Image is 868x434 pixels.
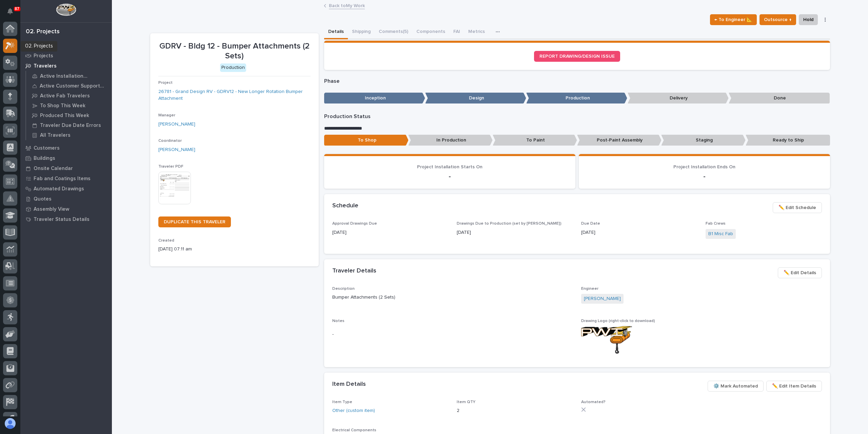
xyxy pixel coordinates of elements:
button: ⚙️ Mark Automated [708,381,764,392]
span: Due Date [581,222,600,226]
button: ✏️ Edit Item Details [766,381,822,392]
p: - [332,331,573,338]
button: FAI [449,25,464,39]
p: [DATE] 07:11 am [158,246,311,253]
button: Details [324,25,348,39]
a: Assembly View [20,204,112,214]
img: Workspace Logo [56,3,76,16]
a: Traveler Status Details [20,214,112,224]
p: Post-Paint Assembly [577,135,662,146]
img: xYETJ6_WJmu9W2KGVW0zFyYPjiWeM6optf0KP6xL2Do [581,326,632,354]
a: My Work [20,40,112,51]
a: [PERSON_NAME] [158,121,195,128]
span: ✏️ Edit Item Details [772,382,816,390]
p: Active Fab Travelers [40,93,90,99]
a: Travelers [20,61,112,71]
a: Active Installation Travelers [26,71,112,81]
p: Done [729,93,830,104]
h2: Item Details [332,381,366,388]
span: Automated? [581,400,606,404]
span: Created [158,239,174,243]
a: Back toMy Work [329,1,365,9]
p: [DATE] [581,229,697,236]
span: Hold [803,16,813,24]
p: Production [526,93,627,104]
a: Quotes [20,194,112,204]
p: My Work [34,43,54,49]
button: ← To Engineer 📐 [710,14,757,25]
a: REPORT DRAWING/DESIGN ISSUE [534,51,620,62]
p: Delivery [628,93,729,104]
span: ✏️ Edit Schedule [778,204,816,212]
span: REPORT DRAWING/DESIGN ISSUE [539,54,615,59]
button: Components [412,25,449,39]
p: Ready to Ship [746,135,830,146]
span: Project Installation Ends On [673,165,735,169]
span: Manager [158,113,175,117]
p: 87 [15,6,19,11]
a: Fab and Coatings Items [20,173,112,184]
a: 26781 - Grand Design RV - GDRV12 - New Longer Rotation Bumper Attachment [158,88,311,102]
span: Drawings Due to Production (set by [PERSON_NAME]) [457,222,561,226]
p: To Shop [324,135,409,146]
p: [DATE] [457,229,573,236]
a: Other (custom item) [332,407,375,414]
a: DUPLICATE THIS TRAVELER [158,216,231,227]
span: Engineer [581,287,598,291]
p: In Production [408,135,493,146]
span: ← To Engineer 📐 [714,16,752,24]
span: Approval Drawings Due [332,222,377,226]
span: ⚙️ Mark Automated [713,382,758,390]
span: Drawing Logo (right-click to download) [581,319,655,323]
button: ✏️ Edit Schedule [773,202,822,213]
span: Item QTY [457,400,475,404]
span: Outsource ↑ [764,16,792,24]
p: To Paint [493,135,577,146]
button: Metrics [464,25,489,39]
p: Design [425,93,526,104]
span: Item Type [332,400,352,404]
button: Hold [799,14,818,25]
p: Automated Drawings [34,186,84,192]
p: GDRV - Bldg 12 - Bumper Attachments (2 Sets) [158,41,311,61]
h2: Traveler Details [332,267,376,275]
a: [PERSON_NAME] [584,295,621,302]
button: ✏️ Edit Details [778,267,822,278]
a: Customers [20,143,112,153]
h2: Schedule [332,202,358,210]
p: 2 [457,407,573,414]
a: Automated Drawings [20,184,112,194]
a: Active Fab Travelers [26,91,112,100]
p: - [332,172,567,181]
a: Projects [20,51,112,61]
div: 02. Projects [26,28,60,36]
p: Onsite Calendar [34,166,73,172]
button: Shipping [348,25,375,39]
p: Projects [34,53,53,59]
span: Coordinator [158,139,182,143]
a: Onsite Calendar [20,163,112,173]
p: All Travelers [40,132,71,138]
a: [PERSON_NAME] [158,146,195,153]
span: Fab Crews [706,222,726,226]
span: Description [332,287,355,291]
p: Traveler Status Details [34,216,90,223]
p: Produced This Week [40,113,89,119]
button: Outsource ↑ [759,14,796,25]
a: Buildings [20,153,112,163]
p: Active Customer Support Travelers [40,83,107,89]
div: Notifications87 [8,8,17,19]
a: All Travelers [26,130,112,140]
p: - [587,172,822,181]
a: To Shop This Week [26,101,112,110]
p: [DATE] [332,229,449,236]
span: Project [158,81,173,85]
button: Notifications [3,4,17,18]
a: Traveler Due Date Errors [26,120,112,130]
span: Traveler PDF [158,165,183,169]
button: users-avatar [3,416,17,431]
span: Electrical Components [332,428,376,432]
p: Assembly View [34,206,69,212]
p: Inception [324,93,425,104]
a: Produced This Week [26,111,112,120]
